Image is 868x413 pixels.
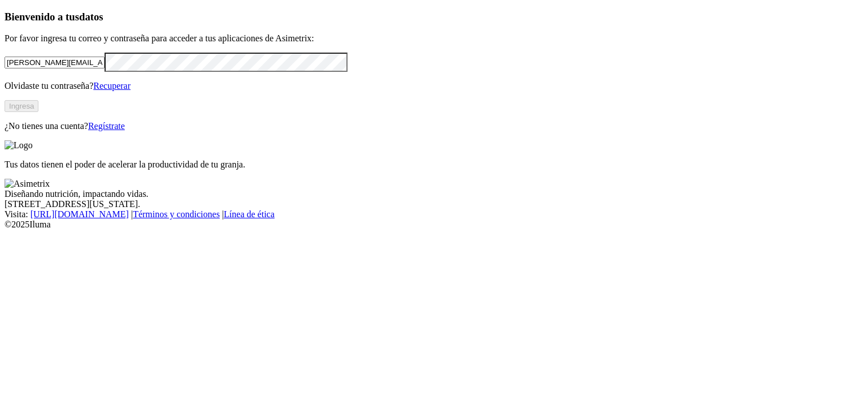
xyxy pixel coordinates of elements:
[93,81,131,91] a: Recuperar
[79,11,103,23] span: datos
[224,209,275,219] a: Línea de ética
[5,57,105,68] input: Tu correo
[5,11,863,23] h3: Bienvenido a tus
[5,121,863,131] p: ¿No tienes una cuenta?
[133,209,220,219] a: Términos y condiciones
[5,33,863,44] p: Por favor ingresa tu correo y contraseña para acceder a tus aplicaciones de Asimetrix:
[31,209,129,219] a: [URL][DOMAIN_NAME]
[5,209,863,220] div: Visita : | |
[5,100,38,112] button: Ingresa
[5,140,33,150] img: Logo
[5,81,863,91] p: Olvidaste tu contraseña?
[5,160,863,170] p: Tus datos tienen el poder de acelerar la productividad de tu granja.
[5,189,863,199] div: Diseñando nutrición, impactando vidas.
[5,179,50,189] img: Asimetrix
[5,199,863,209] div: [STREET_ADDRESS][US_STATE].
[5,220,863,230] div: © 2025 Iluma
[88,121,125,131] a: Regístrate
